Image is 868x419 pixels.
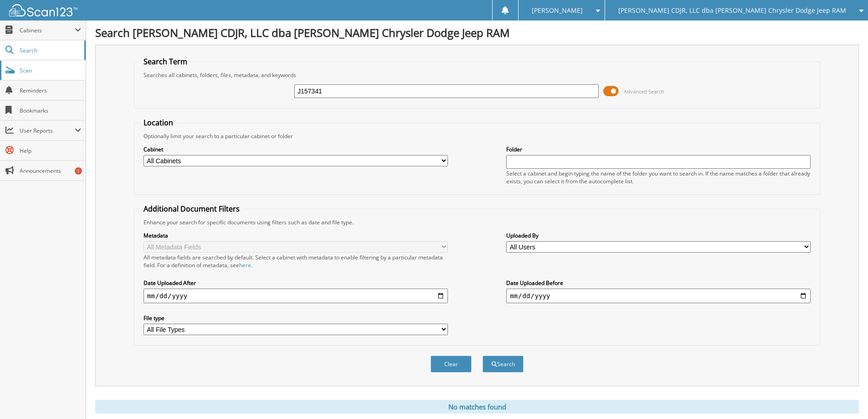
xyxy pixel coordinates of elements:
[20,107,81,114] span: Bookmarks
[431,356,472,372] button: Clear
[506,170,811,185] div: Select a cabinet and begin typing the name of the folder you want to search in. If the name match...
[822,375,868,419] iframe: Chat Widget
[618,8,846,13] span: [PERSON_NAME] CDJR, LLC dba [PERSON_NAME] Chrysler Dodge Jeep RAM
[624,88,664,95] span: Advanced Search
[239,261,251,269] a: here
[506,232,811,239] label: Uploaded By
[144,145,448,153] label: Cabinet
[95,25,859,40] h1: Search [PERSON_NAME] CDJR, LLC dba [PERSON_NAME] Chrysler Dodge Jeep RAM
[139,132,815,140] div: Optionally limit your search to a particular cabinet or folder
[75,167,82,175] div: 1
[144,232,448,239] label: Metadata
[20,26,75,34] span: Cabinets
[144,289,448,303] input: start
[20,147,81,155] span: Help
[483,356,524,372] button: Search
[20,167,81,175] span: Announcements
[506,289,811,303] input: end
[144,279,448,287] label: Date Uploaded After
[139,218,815,226] div: Enhance your search for specific documents using filters such as date and file type.
[144,253,448,269] div: All metadata fields are searched by default. Select a cabinet with metadata to enable filtering b...
[139,118,178,128] legend: Location
[139,204,244,214] legend: Additional Document Filters
[139,71,815,79] div: Searches all cabinets, folders, files, metadata, and keywords
[139,57,192,67] legend: Search Term
[20,87,81,94] span: Reminders
[20,67,81,74] span: Scan
[20,47,80,54] span: Search
[532,8,583,13] span: [PERSON_NAME]
[9,4,77,16] img: scan123-logo-white.svg
[144,314,448,322] label: File type
[506,145,811,153] label: Folder
[95,400,859,414] div: No matches found
[506,279,811,287] label: Date Uploaded Before
[20,127,75,134] span: User Reports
